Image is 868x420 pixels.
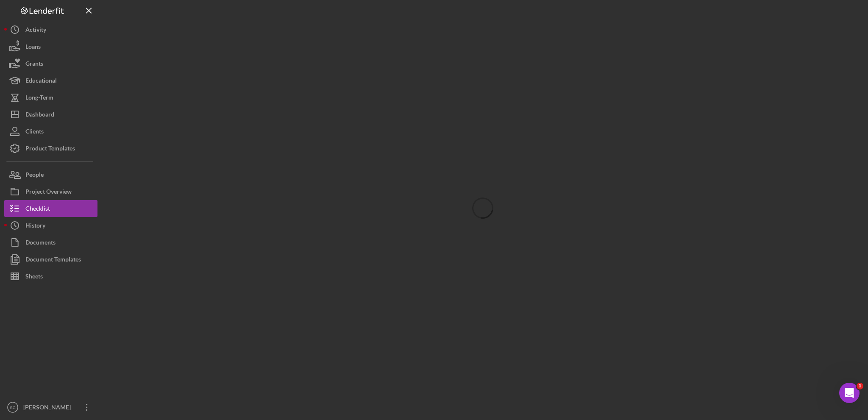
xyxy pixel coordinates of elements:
[4,72,97,89] button: Educational
[857,383,863,389] span: 1
[4,140,97,157] button: Product Templates
[4,106,97,123] button: Dashboard
[25,166,44,185] div: People
[10,405,15,410] text: SC
[839,383,860,403] iframe: Intercom live chat
[25,106,54,125] div: Dashboard
[4,399,97,416] button: SC[PERSON_NAME]
[4,183,97,200] button: Project Overview
[4,38,97,55] button: Loans
[21,399,76,418] div: [PERSON_NAME]
[25,200,50,219] div: Checklist
[25,72,57,91] div: Educational
[25,55,43,74] div: Grants
[4,123,97,140] button: Clients
[4,55,97,72] button: Grants
[25,140,75,159] div: Product Templates
[4,234,97,251] button: Documents
[25,251,81,270] div: Document Templates
[4,166,97,183] button: People
[4,89,97,106] button: Long-Term
[25,38,41,57] div: Loans
[4,21,97,38] button: Activity
[25,183,72,202] div: Project Overview
[25,123,44,142] div: Clients
[4,251,97,268] button: Document Templates
[25,217,45,236] div: History
[25,268,43,287] div: Sheets
[4,200,97,217] button: Checklist
[25,21,46,40] div: Activity
[4,217,97,234] button: History
[25,234,56,253] div: Documents
[4,268,97,285] button: Sheets
[25,89,53,108] div: Long-Term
